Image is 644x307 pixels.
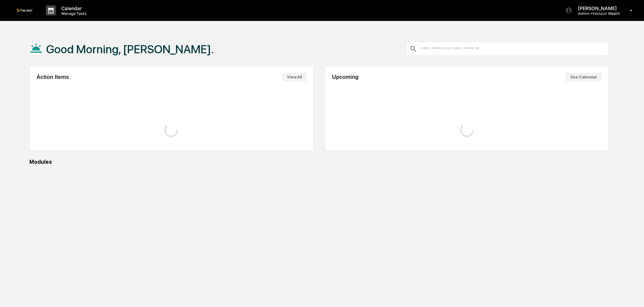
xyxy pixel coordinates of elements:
[565,73,602,82] button: See Calendar
[46,42,214,56] h1: Good Morning, [PERSON_NAME].
[332,74,358,80] h2: Upcoming
[573,11,620,16] p: Admin • Horizon Wealth
[573,5,620,11] p: [PERSON_NAME]
[282,73,306,82] button: View All
[56,11,90,16] p: Manage Tasks
[56,5,90,11] p: Calendar
[29,159,609,165] div: Modules
[36,74,69,80] h2: Action Items
[16,9,32,12] img: logo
